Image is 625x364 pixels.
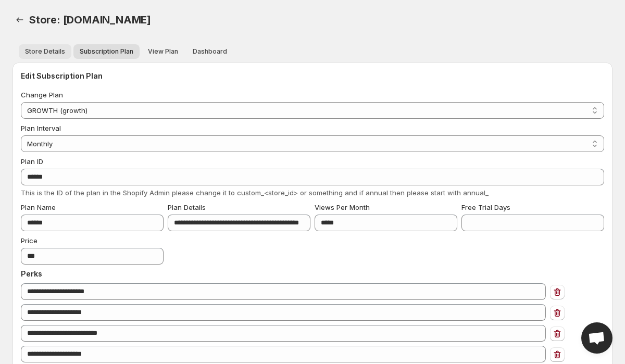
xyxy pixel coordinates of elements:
[186,44,233,59] button: Dashboard
[21,91,63,99] span: Change Plan
[148,47,178,56] span: View Plan
[21,236,37,245] span: Price
[142,44,184,59] button: View plan
[21,189,489,197] span: This is the ID of the plan in the Shopify Admin please change it to custom_<store_id> or somethin...
[80,47,133,56] span: Subscription Plan
[21,124,61,132] span: Plan Interval
[25,47,65,56] span: Store Details
[21,203,56,211] span: Plan Name
[21,269,604,279] h3: Perks
[12,12,27,27] a: Back
[461,203,510,211] span: Free Trial Days
[193,47,227,56] span: Dashboard
[73,44,140,59] button: Subscription plan
[168,203,206,211] span: Plan Details
[581,322,612,354] a: Open chat
[19,44,71,59] button: Store details
[315,203,370,211] span: Views Per Month
[21,157,43,166] span: Plan ID
[29,14,151,26] span: Store: [DOMAIN_NAME]
[21,71,604,81] h3: Edit Subscription Plan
